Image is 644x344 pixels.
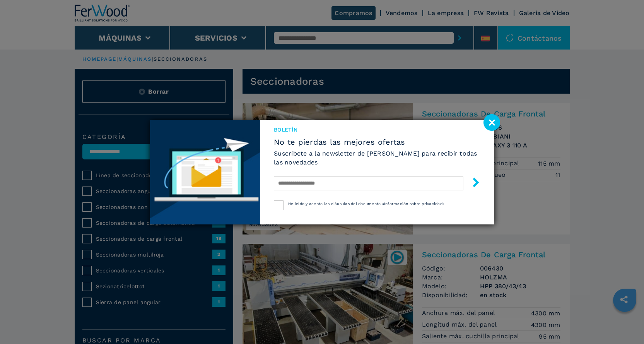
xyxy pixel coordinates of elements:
span: Boletín [274,126,480,133]
span: He leído y acepto las cláusulas del documento «Información sobre privacidad» [288,202,444,206]
h6: Suscríbete a la newsletter de [PERSON_NAME] para recibir todas las novedades [274,149,480,167]
button: submit-button [463,175,481,193]
img: Newsletter image [150,120,261,224]
span: No te pierdas las mejores ofertas [274,137,480,147]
